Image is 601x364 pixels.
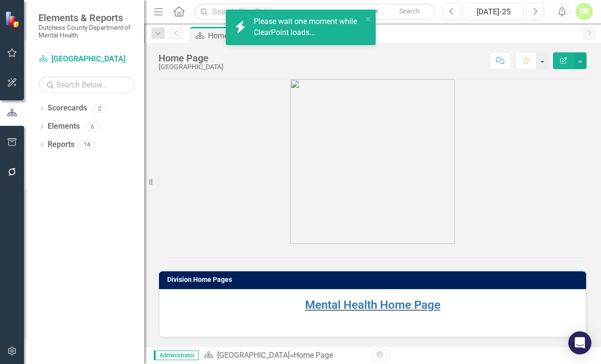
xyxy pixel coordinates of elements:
[290,79,455,244] img: blobid0.jpg
[464,3,524,20] button: [DATE]-25
[48,139,74,150] a: Reports
[167,276,581,283] h3: Division Home Pages
[38,76,135,93] input: Search Below...
[208,30,271,42] div: Home Page
[568,331,591,354] div: Open Intercom Messenger
[159,53,223,63] div: Home Page
[48,121,80,132] a: Elements
[204,350,365,361] div: »
[159,63,223,71] div: [GEOGRAPHIC_DATA]
[38,24,135,39] small: Dutchess County Department of Mental Health
[195,3,436,20] input: Search ClearPoint...
[217,351,290,360] a: [GEOGRAPHIC_DATA]
[305,298,441,312] a: Mental Health Home Page
[365,13,372,24] button: close
[154,351,199,360] span: Administrator
[92,104,107,112] div: 2
[385,5,433,18] button: Search
[254,16,362,38] div: Please wait one moment while ClearPoint loads...
[79,141,95,149] div: 14
[48,103,87,114] a: Scorecards
[467,6,520,18] div: [DATE]-25
[399,7,420,15] span: Search
[85,122,100,131] div: 6
[5,11,22,28] img: ClearPoint Strategy
[38,54,135,65] a: [GEOGRAPHIC_DATA]
[576,3,593,20] button: DR
[294,351,333,360] div: Home Page
[38,12,135,24] span: Elements & Reports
